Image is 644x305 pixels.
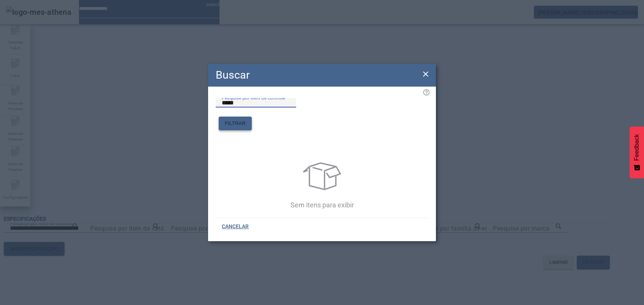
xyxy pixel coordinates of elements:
[219,117,252,130] button: FILTRAR
[225,120,246,127] span: FILTRAR
[630,126,644,178] button: Feedback - Mostrar pesquisa
[216,67,250,83] h2: Buscar
[218,200,426,210] p: Sem itens para exibir
[222,95,285,100] mat-label: Pesquise por item de controle
[222,223,249,231] span: CANCELAR
[633,134,640,161] span: Feedback
[216,220,255,234] button: CANCELAR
